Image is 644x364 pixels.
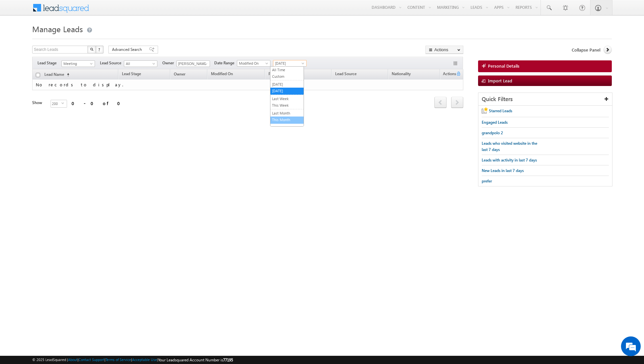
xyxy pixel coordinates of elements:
[489,108,512,113] span: Starred Leads
[98,47,101,52] span: ?
[96,46,103,54] button: ?
[89,202,119,211] em: Start Chat
[270,66,304,127] ul: [DATE]
[68,357,78,362] a: About
[392,71,411,76] span: Nationality
[440,70,456,79] span: Actions
[388,70,414,79] a: Nationality
[36,73,40,77] input: Check all records
[237,60,270,67] a: Modified On
[478,93,612,106] div: Quick Filters
[482,179,492,183] span: prefer
[174,72,185,76] span: Owner
[90,48,93,51] img: Search
[32,79,463,90] td: No records to display.
[11,34,28,43] img: d_60004797649_company_0_60004797649
[237,60,268,66] span: Modified On
[451,97,463,108] span: next
[482,130,503,135] span: grandpolo 2
[478,60,612,72] a: Personal Details
[270,117,304,123] a: This Month
[211,71,233,76] span: Modified On
[223,357,233,362] span: 77195
[270,110,304,116] a: Last Month
[37,60,61,66] span: Lead Stage
[208,70,236,79] a: Modified On
[51,100,61,107] span: 200
[9,61,120,197] textarea: Type your message and hit 'Enter'
[105,357,131,362] a: Terms of Service
[434,97,447,108] span: prev
[100,60,124,66] span: Lead Source
[482,158,537,162] span: Leads with activity in last 7 days
[79,357,104,362] a: Contact Support
[61,102,67,105] span: select
[124,61,155,67] span: All
[72,99,124,107] div: 0 - 0 of 0
[270,81,304,87] a: [DATE]
[112,47,144,53] span: Advanced Search
[32,100,45,106] div: Show
[61,60,95,67] a: Meeting
[488,78,512,83] span: Import Lead
[124,60,157,67] a: All
[273,60,305,66] span: [DATE]
[270,102,304,108] a: This Week
[270,67,304,73] a: All Time
[122,71,141,76] span: Lead Stage
[201,61,209,67] a: Show All Items
[488,63,519,69] span: Personal Details
[482,168,524,173] span: New Leads in last 7 days
[34,34,110,43] div: Chat with us now
[335,71,356,76] span: Lead Source
[434,97,447,108] a: prev
[158,357,233,362] span: Your Leadsquared Account Number is
[270,125,304,131] a: Last Year
[62,61,93,67] span: Meeting
[162,60,176,66] span: Owner
[572,47,600,53] span: Collapse Panel
[270,74,304,79] a: Custom
[482,120,508,125] span: Engaged Leads
[32,357,233,363] span: © 2025 LeadSquared | | | | |
[132,357,157,362] a: Acceptable Use
[176,60,210,67] input: Type to Search
[273,60,307,67] a: [DATE]
[64,72,69,77] span: (sorted ascending)
[425,46,463,54] button: Actions
[268,71,295,76] span: Phone Number
[270,88,304,94] a: [DATE]
[332,70,360,79] a: Lead Source
[214,60,237,66] span: Date Range
[482,141,537,152] span: Leads who visited website in the last 7 days
[108,3,124,19] div: Minimize live chat window
[119,70,144,79] a: Lead Stage
[270,96,304,102] a: Last Week
[32,24,83,34] span: Manage Leads
[451,97,463,108] a: next
[41,71,73,79] a: Lead Name(sorted ascending)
